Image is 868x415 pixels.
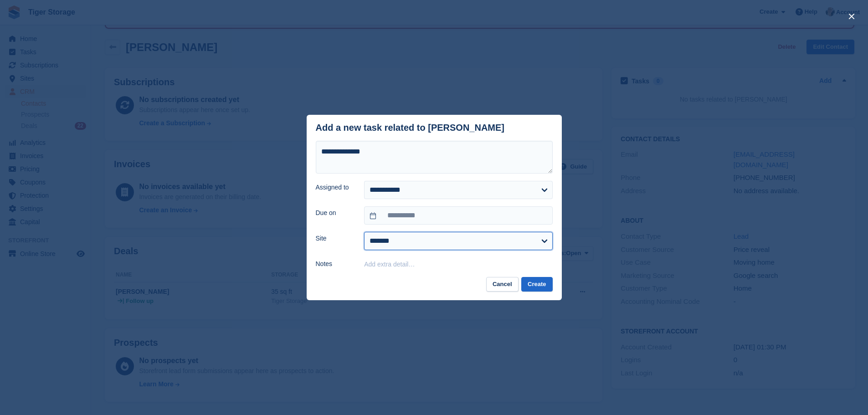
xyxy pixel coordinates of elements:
[521,277,552,292] button: Create
[316,259,354,269] label: Notes
[316,123,505,133] div: Add a new task related to [PERSON_NAME]
[316,183,354,192] label: Assigned to
[316,208,354,218] label: Due on
[364,261,415,268] button: Add extra detail…
[844,9,859,24] button: close
[316,234,354,243] label: Site
[486,277,519,292] button: Cancel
